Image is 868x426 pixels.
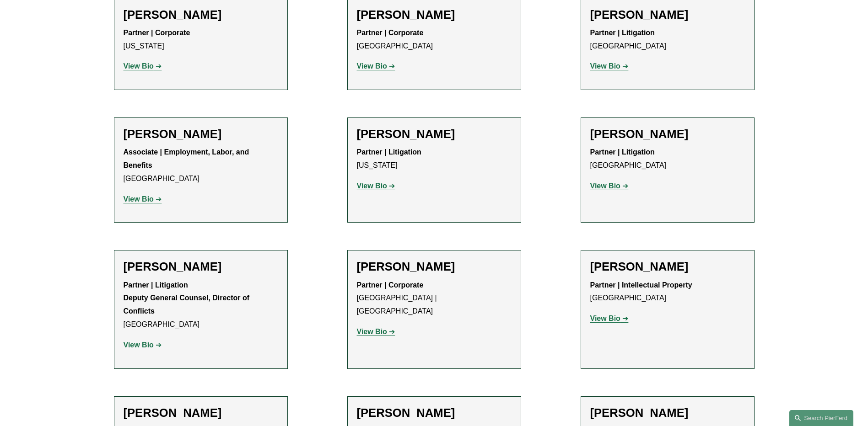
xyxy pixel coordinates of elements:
[124,279,278,331] p: [GEOGRAPHIC_DATA]
[590,148,655,156] strong: Partner | Litigation
[357,328,387,335] strong: View Bio
[124,195,154,203] strong: View Bio
[124,341,162,349] a: View Bio
[590,279,745,305] p: [GEOGRAPHIC_DATA]
[124,148,251,169] strong: Associate | Employment, Labor, and Benefits
[590,146,745,172] p: [GEOGRAPHIC_DATA]
[124,62,154,70] strong: View Bio
[124,195,162,203] a: View Bio
[357,62,395,70] a: View Bio
[590,314,629,322] a: View Bio
[590,8,745,22] h2: [PERSON_NAME]
[357,29,424,37] strong: Partner | Corporate
[590,182,629,190] a: View Bio
[590,314,620,322] strong: View Bio
[590,29,655,37] strong: Partner | Litigation
[357,127,512,141] h2: [PERSON_NAME]
[357,182,395,190] a: View Bio
[357,62,387,70] strong: View Bio
[357,279,512,318] p: [GEOGRAPHIC_DATA] | [GEOGRAPHIC_DATA]
[357,146,512,172] p: [US_STATE]
[124,281,252,315] strong: Partner | Litigation Deputy General Counsel, Director of Conflicts
[590,182,620,190] strong: View Bio
[357,182,387,190] strong: View Bio
[124,27,278,53] p: [US_STATE]
[590,406,745,420] h2: [PERSON_NAME]
[357,8,512,22] h2: [PERSON_NAME]
[590,62,620,70] strong: View Bio
[590,127,745,141] h2: [PERSON_NAME]
[124,260,278,274] h2: [PERSON_NAME]
[357,148,421,156] strong: Partner | Litigation
[124,406,278,420] h2: [PERSON_NAME]
[357,328,395,335] a: View Bio
[124,127,278,141] h2: [PERSON_NAME]
[124,146,278,185] p: [GEOGRAPHIC_DATA]
[124,8,278,22] h2: [PERSON_NAME]
[590,281,692,289] strong: Partner | Intellectual Property
[357,406,512,420] h2: [PERSON_NAME]
[124,62,162,70] a: View Bio
[590,62,629,70] a: View Bio
[590,27,745,53] p: [GEOGRAPHIC_DATA]
[124,341,154,349] strong: View Bio
[357,260,512,274] h2: [PERSON_NAME]
[357,281,424,289] strong: Partner | Corporate
[590,260,745,274] h2: [PERSON_NAME]
[357,27,512,53] p: [GEOGRAPHIC_DATA]
[789,410,853,426] a: Search this site
[124,29,190,37] strong: Partner | Corporate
